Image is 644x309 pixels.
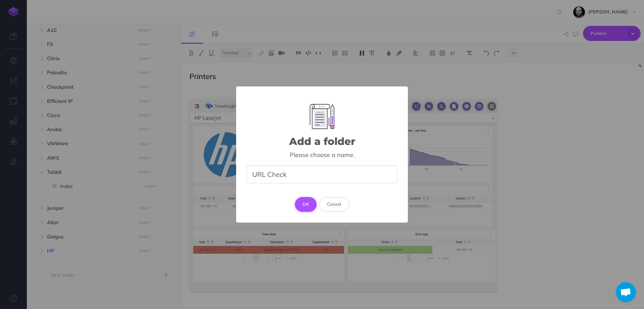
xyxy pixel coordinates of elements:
button: OK [295,197,317,212]
div: Chat abierto [616,282,636,302]
img: Add Element Image [310,104,335,129]
h2: Add a folder [289,136,355,147]
button: Cancel [319,197,349,212]
div: Please choose a name. [247,151,397,159]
